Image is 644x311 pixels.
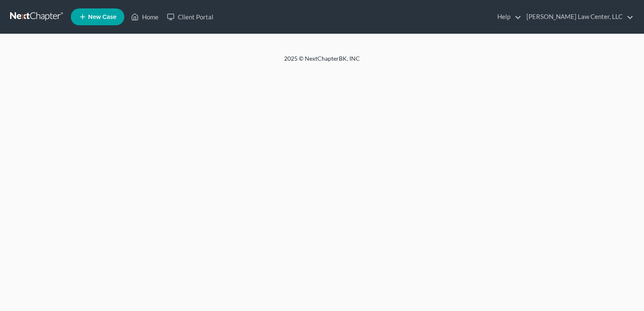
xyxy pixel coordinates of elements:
a: Help [493,9,521,24]
a: [PERSON_NAME] Law Center, LLC [522,9,633,24]
div: 2025 © NextChapterBK, INC [82,54,562,70]
a: Client Portal [163,9,217,24]
a: Home [127,9,163,24]
new-legal-case-button: New Case [71,8,124,25]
